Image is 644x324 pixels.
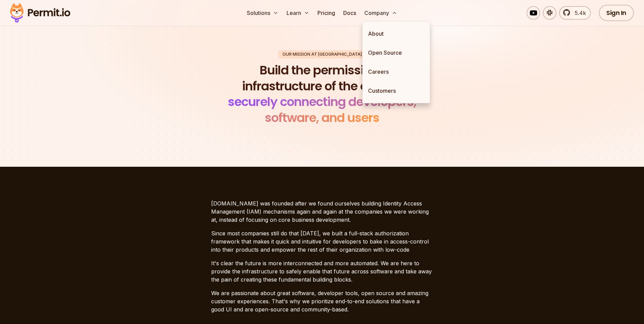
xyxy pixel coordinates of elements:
button: Company [362,6,400,20]
p: [DOMAIN_NAME] was founded after we found ourselves building Identity Access Management (IAM) mech... [211,199,433,224]
a: 5.4k [559,6,591,20]
p: Since most companies still do that [DATE], we built a full-stack authorization framework that mak... [211,229,433,254]
a: Open Source [363,43,430,62]
a: Customers [363,81,430,100]
span: securely connecting developers, software, and users [228,93,416,126]
a: Docs [341,6,359,20]
a: Pricing [315,6,338,20]
a: About [363,24,430,43]
h1: Build the permissions infrastructure of the cloud - [219,62,426,126]
div: Our mission at [GEOGRAPHIC_DATA] [278,50,366,58]
a: Sign In [599,5,634,21]
button: Learn [284,6,312,20]
p: It's clear the future is more interconnected and more automated. We are here to provide the infra... [211,259,433,284]
img: Permit logo [7,1,73,24]
a: Careers [363,62,430,81]
button: Solutions [244,6,281,20]
span: 5.4k [571,9,586,17]
p: We are passionate about great software, developer tools, open source and amazing customer experie... [211,289,433,313]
